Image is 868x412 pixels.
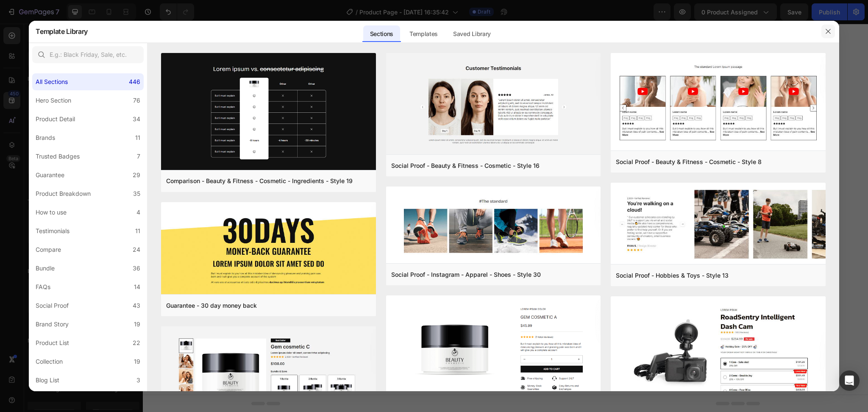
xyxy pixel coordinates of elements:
[36,133,55,143] div: Brands
[36,151,80,161] div: Trusted Badges
[36,301,69,311] div: Social Proof
[134,319,140,329] div: 19
[386,53,601,156] img: sp16.png
[134,356,140,367] div: 19
[36,77,68,87] div: All Sections
[133,189,140,199] div: 35
[36,95,71,106] div: Hero Section
[267,309,325,316] span: inspired by CRO experts
[32,46,144,63] input: E.g.: Black Friday, Sale, etc.
[36,189,91,199] div: Product Breakdown
[136,375,140,385] div: 3
[36,114,75,124] div: Product Detail
[134,282,140,292] div: 14
[136,207,140,217] div: 4
[342,279,383,288] span: Add section
[36,282,50,292] div: FAQs
[36,207,67,217] div: How to use
[616,270,729,281] div: Social Proof - Hobbies & Toys - Style 13
[36,375,59,385] div: Blog List
[133,245,140,255] div: 24
[391,270,541,280] div: Social Proof - Instagram - Apparel - Shoes - Style 30
[166,176,353,186] div: Comparison - Beauty & Fitness - Cosmetic - Ingredients - Style 19
[403,25,445,42] div: Templates
[611,53,825,152] img: sp8.png
[386,187,601,265] img: sp30.png
[133,263,140,273] div: 36
[36,263,55,273] div: Bundle
[135,226,140,236] div: 11
[338,298,382,307] div: Generate layout
[36,170,64,180] div: Guarantee
[161,53,376,172] img: c19.png
[394,309,457,316] span: then drag & drop elements
[36,245,61,255] div: Compare
[135,133,140,143] div: 11
[363,25,400,42] div: Sections
[391,161,540,171] div: Social Proof - Beauty & Fitness - Cosmetic - Style 16
[133,301,140,311] div: 43
[36,319,69,329] div: Brand Story
[133,338,140,348] div: 22
[36,20,88,42] h2: Template Library
[446,25,498,42] div: Saved Library
[133,95,140,106] div: 76
[133,114,140,124] div: 34
[36,338,69,348] div: Product List
[271,298,323,307] div: Choose templates
[337,309,382,316] span: from URL or image
[161,202,376,296] img: g30.png
[133,170,140,180] div: 29
[36,226,70,236] div: Testimonials
[166,301,257,311] div: Guarantee - 30 day money back
[400,298,452,307] div: Add blank section
[36,356,63,367] div: Collection
[839,370,860,391] div: Open Intercom Messenger
[129,77,140,87] div: 446
[616,157,762,167] div: Social Proof - Beauty & Fitness - Cosmetic - Style 8
[137,151,140,161] div: 7
[611,183,825,266] img: sp13.png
